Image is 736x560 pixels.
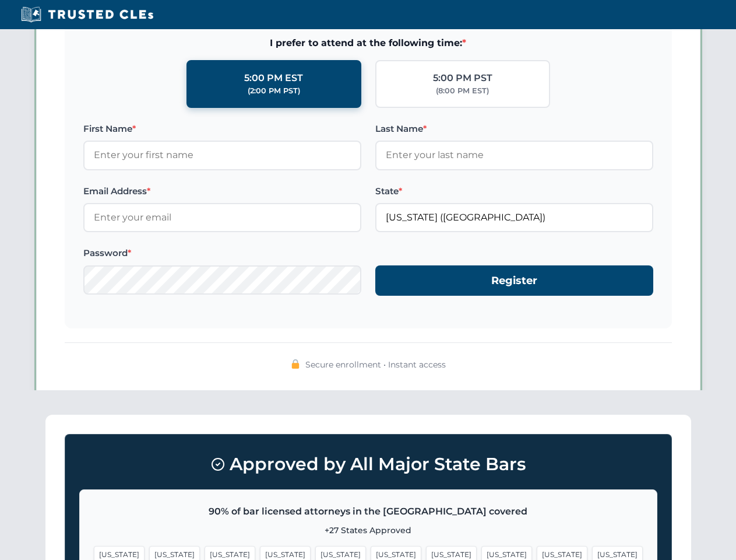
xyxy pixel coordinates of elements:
[291,359,300,369] img: 🔒
[436,85,489,97] div: (8:00 PM EST)
[83,141,361,170] input: Enter your first name
[83,184,361,198] label: Email Address
[305,358,446,371] span: Secure enrollment • Instant access
[433,71,492,86] div: 5:00 PM PST
[94,504,643,519] p: 90% of bar licensed attorneys in the [GEOGRAPHIC_DATA] covered
[375,184,653,198] label: State
[94,524,643,537] p: +27 States Approved
[375,265,653,296] button: Register
[375,122,653,136] label: Last Name
[83,122,361,136] label: First Name
[248,85,300,97] div: (2:00 PM PST)
[83,203,361,232] input: Enter your email
[83,246,361,260] label: Password
[17,6,157,23] img: Trusted CLEs
[375,141,653,170] input: Enter your last name
[244,71,303,86] div: 5:00 PM EST
[79,449,657,480] h3: Approved by All Major State Bars
[83,36,653,51] span: I prefer to attend at the following time:
[375,203,653,232] input: Missouri (MO)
